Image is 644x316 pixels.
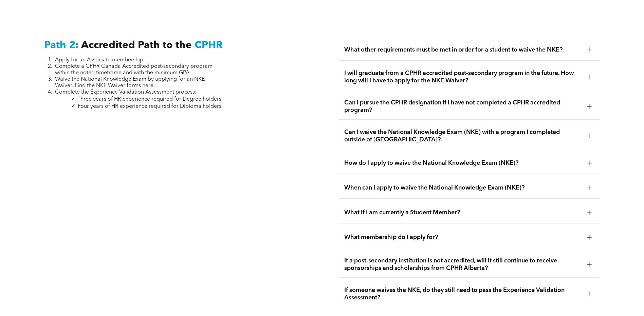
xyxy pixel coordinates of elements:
[78,104,221,109] span: Four years of HR experience required for Diploma holders
[55,57,143,63] span: Apply for an Associate membership
[344,99,582,114] span: Can I pursue the CPHR designation if I have not completed a CPHR accredited program?
[44,40,79,51] span: Path 2:
[344,70,582,84] span: I will graduate from a CPHR accredited post-secondary program in the future. How long will I have...
[344,184,582,192] span: When can I apply to waive the National Knowledge Exam (NKE)?
[55,90,197,95] span: Complete the Experience Validation Assessment process:
[81,40,192,51] span: Accredited Path to the
[55,64,213,76] span: Complete a CPHR Canada Accredited post-secondary program within the noted timeframe and with the ...
[344,234,582,241] span: What membership do I apply for?
[344,257,582,272] span: If a post-secondary institution is not accredited, will it still continue to receive sponsorships...
[344,46,582,54] span: What other requirements must be met in order for a student to waive the NKE?
[344,129,582,143] span: Can I waive the National Knowledge Exam (NKE) with a program I completed outside of [GEOGRAPHIC_D...
[344,209,582,216] span: What if I am currently a Student Member?
[55,77,205,88] span: Waive the National Knowledge Exam by applying for an NKE Waiver. Find the NKE Waiver forms here.
[195,40,223,51] span: CPHR
[344,287,582,301] span: If someone waives the NKE, do they still need to pass the Experience Validation Assessment?
[77,97,221,102] span: Three years of HR experience required for Degree holders
[344,159,582,167] span: How do I apply to waive the National Knowledge Exam (NKE)?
